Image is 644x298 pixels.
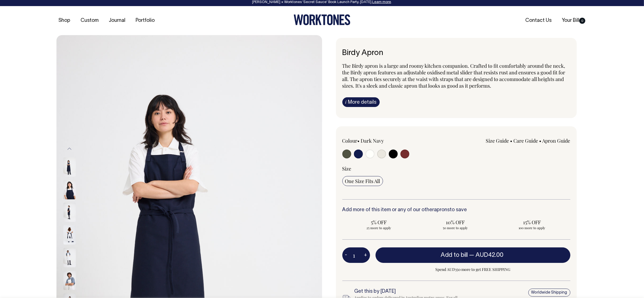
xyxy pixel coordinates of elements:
[372,1,391,4] a: Learn more
[421,226,489,230] span: 50 more to apply
[376,247,570,263] button: Add to bill —AUD42.00
[342,176,383,186] input: One Size Fits All
[421,219,489,226] span: 10% OFF
[498,226,566,230] span: 100 more to apply
[342,165,570,172] div: Size
[6,0,638,4] div: [PERSON_NAME] × Worktones ‘Secret Sauce’ Book Launch Party, [DATE]. .
[434,208,450,212] a: aprons
[342,250,350,261] button: -
[476,252,504,258] span: AUD42.00
[56,16,73,25] a: Shop
[376,266,570,273] span: Spend AUD350 more to get FREE SHIPPING
[342,207,570,213] h6: Add more of this item or any of our other to save
[358,137,360,144] span: •
[107,16,128,25] a: Journal
[342,62,565,89] span: The Birdy apron is a large and roomy kitchen companion. Crafted to fit comfortably around the nec...
[355,289,467,294] h6: Get this by [DATE]
[345,226,413,230] span: 25 more to apply
[342,217,416,232] input: 5% OFF 25 more to apply
[361,137,384,144] label: Dark Navy
[342,49,570,57] h6: Birdy Apron
[419,217,492,232] input: 10% OFF 50 more to apply
[345,178,380,184] span: One Size Fits All
[495,217,569,232] input: 15% OFF 100 more to apply
[498,219,566,226] span: 15% OFF
[63,180,76,199] img: dark-navy
[345,99,347,105] span: i
[542,137,570,144] a: Apron Guide
[63,271,76,290] img: off-white
[63,225,76,245] img: dark-navy
[63,157,76,177] img: dark-navy
[63,248,76,267] img: off-white
[342,137,434,144] div: Colour
[560,16,588,25] a: Your Bill0
[134,16,157,25] a: Portfolio
[441,252,468,258] span: Add to bill
[63,203,76,222] img: dark-navy
[65,143,74,155] button: Previous
[486,137,509,144] a: Size Guide
[523,16,554,25] a: Contact Us
[510,137,513,144] span: •
[469,252,505,258] span: —
[514,137,538,144] a: Care Guide
[345,219,413,226] span: 5% OFF
[579,18,585,24] span: 0
[79,16,101,25] a: Custom
[539,137,542,144] span: •
[342,97,380,107] a: iMore details
[361,250,370,261] button: +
